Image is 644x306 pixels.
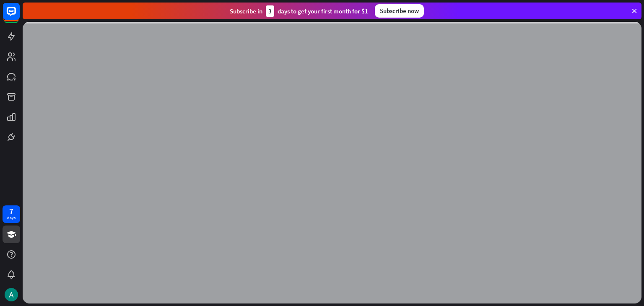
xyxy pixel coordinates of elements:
div: Subscribe now [375,4,424,18]
a: 7 days [3,205,20,223]
div: days [7,215,16,221]
div: 7 [9,207,13,215]
div: 3 [266,5,274,17]
div: Subscribe in days to get your first month for $1 [230,5,368,17]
